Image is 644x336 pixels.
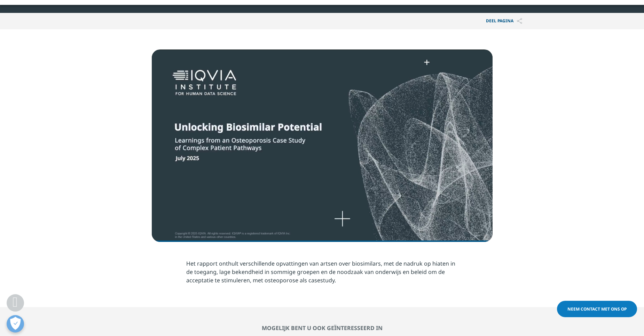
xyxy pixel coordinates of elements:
[7,315,24,333] button: Voorkeuren openen
[117,324,527,331] h2: Mogelijk bent u ook geïnteresseerd in
[481,13,527,29] button: Deel PAGINADeel PAGINA
[186,259,458,290] p: Het rapport onthult verschillende opvattingen van artsen over biosimilars, met de nadruk op hiate...
[567,306,627,312] span: Neem contact met ons op
[517,18,522,24] img: Deel PAGINA
[486,18,513,24] font: Deel PAGINA
[152,49,493,242] video-js: Videospeler
[557,301,637,317] a: Neem contact met ons op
